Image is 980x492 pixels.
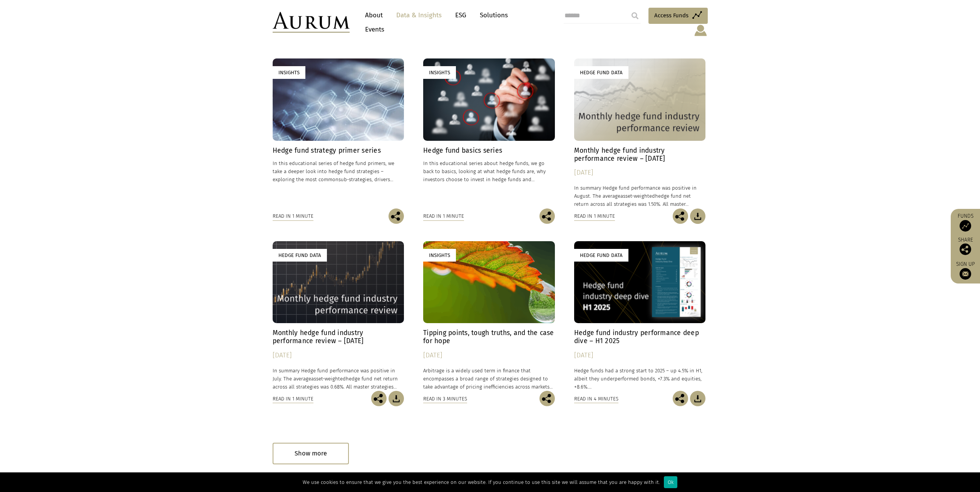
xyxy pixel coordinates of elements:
img: Download Article [690,208,705,224]
h4: Tipping points, tough truths, and the case for hope [423,329,555,345]
img: Download Article [690,391,705,406]
img: Download Article [389,391,404,406]
h4: Hedge fund basics series [423,147,555,155]
div: [DATE] [574,350,706,361]
h4: Monthly hedge fund industry performance review – [DATE] [273,329,404,345]
div: Share [955,237,976,255]
div: [DATE] [423,350,555,361]
img: Aurum [273,12,350,33]
div: Read in 3 minutes [423,395,467,403]
div: Show more [273,443,349,464]
img: Access Funds [960,220,971,232]
a: Funds [955,213,976,232]
a: Hedge Fund Data Monthly hedge fund industry performance review – [DATE] [DATE] In summary Hedge f... [574,58,706,208]
a: Hedge Fund Data Monthly hedge fund industry performance review – [DATE] [DATE] In summary Hedge f... [273,241,404,391]
a: Insights Tipping points, tough truths, and the case for hope [DATE] Arbitrage is a widely used te... [423,241,555,391]
a: Insights Hedge fund strategy primer series In this educational series of hedge fund primers, we t... [273,58,404,208]
div: Hedge Fund Data [574,249,628,262]
span: sub-strategies [338,177,372,182]
img: Share this post [960,243,971,255]
div: Read in 1 minute [273,395,313,403]
p: In this educational series about hedge funds, we go back to basics, looking at what hedge funds a... [423,159,555,183]
img: Sign up to our newsletter [960,268,971,280]
h4: Hedge fund strategy primer series [273,147,404,155]
h4: Hedge fund industry performance deep dive – H1 2025 [574,329,706,345]
img: Share this post [539,391,555,406]
a: About [361,8,387,22]
a: Access Funds [648,8,708,24]
input: Submit [627,8,643,23]
p: In this educational series of hedge fund primers, we take a deeper look into hedge fund strategie... [273,159,404,183]
div: Insights [273,66,305,79]
div: Insights [423,249,456,262]
a: Events [361,22,384,37]
img: account-icon.svg [694,24,708,37]
p: Hedge funds had a strong start to 2025 – up 4.5% in H1, albeit they underperformed bonds, +7.3% a... [574,367,706,391]
span: asset-weighted [311,376,346,382]
img: Share this post [673,391,688,406]
div: Read in 4 minutes [574,395,618,403]
a: Sign up [955,261,976,280]
div: Hedge Fund Data [574,66,628,79]
h4: Monthly hedge fund industry performance review – [DATE] [574,147,706,163]
img: Share this post [673,208,688,224]
span: Access Funds [654,11,689,20]
span: asset-weighted [620,193,655,199]
div: Read in 1 minute [423,212,464,220]
p: In summary Hedge fund performance was positive in August. The average hedge fund net return acros... [574,184,706,208]
a: Insights Hedge fund basics series In this educational series about hedge funds, we go back to bas... [423,58,555,208]
img: Share this post [389,208,404,224]
div: Read in 1 minute [574,212,615,220]
div: [DATE] [273,350,404,361]
div: [DATE] [574,167,706,178]
img: Share this post [539,208,555,224]
div: Read in 1 minute [273,212,313,220]
a: Data & Insights [392,8,446,22]
a: Hedge Fund Data Hedge fund industry performance deep dive – H1 2025 [DATE] Hedge funds had a stro... [574,241,706,391]
div: Ok [664,476,677,488]
img: Share this post [371,391,387,406]
p: Arbitrage is a widely used term in finance that encompasses a broad range of strategies designed ... [423,367,555,391]
a: Solutions [476,8,512,22]
div: Hedge Fund Data [273,249,327,262]
p: In summary Hedge fund performance was positive in July. The average hedge fund net return across ... [273,367,404,391]
div: Insights [423,66,456,79]
a: ESG [451,8,470,22]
